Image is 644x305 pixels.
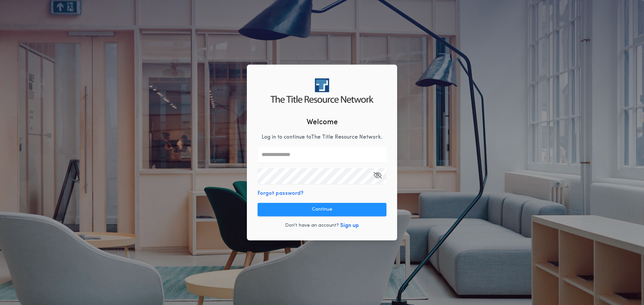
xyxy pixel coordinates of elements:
img: logo [270,78,373,103]
h2: Welcome [307,117,338,128]
p: Don't have an account? [285,222,339,229]
button: Continue [258,203,386,216]
button: Sign up [340,222,359,230]
button: Forgot password? [258,189,304,198]
p: Log in to continue to The Title Resource Network . [262,133,382,141]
